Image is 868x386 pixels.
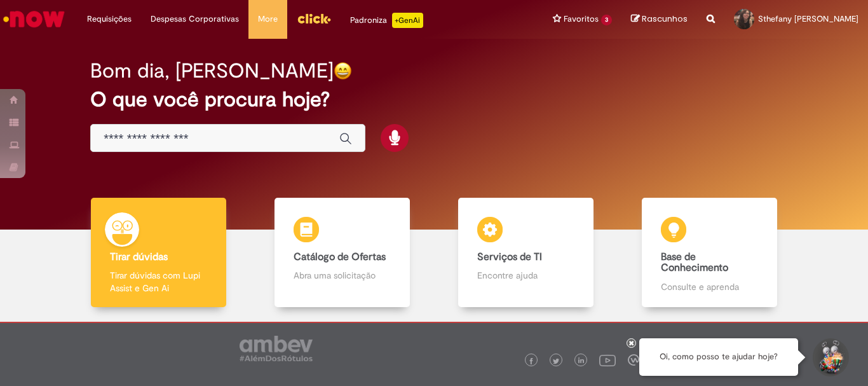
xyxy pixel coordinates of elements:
[628,354,639,366] img: logo_footer_workplace.png
[90,88,778,111] h2: O que você procura hoje?
[811,338,849,376] button: Iniciar Conversa de Suporte
[258,13,278,25] span: More
[151,13,239,25] span: Despesas Corporativas
[564,13,599,25] span: Favoritos
[294,251,386,263] b: Catálogo de Ofertas
[87,13,132,25] span: Requisições
[250,198,434,308] a: Catálogo de Ofertas Abra uma solicitação
[599,352,616,368] img: logo_footer_youtube.png
[578,357,585,365] img: logo_footer_linkedin.png
[661,280,757,293] p: Consulte e aprenda
[110,251,168,263] b: Tirar dúvidas
[90,60,334,82] h2: Bom dia, [PERSON_NAME]
[758,13,858,24] span: Sthefany [PERSON_NAME]
[642,13,688,25] span: Rascunhos
[477,251,542,263] b: Serviços de TI
[67,198,250,308] a: Tirar dúvidas Tirar dúvidas com Lupi Assist e Gen Ai
[294,269,390,282] p: Abra uma solicitação
[528,358,534,364] img: logo_footer_facebook.png
[240,336,313,361] img: logo_footer_ambev_rotulo_gray.png
[661,251,728,275] b: Base de Conhecimento
[297,9,331,28] img: click_logo_yellow_360x200.png
[639,338,798,376] div: Oi, como posso te ajudar hoje?
[350,13,423,28] div: Padroniza
[618,198,801,308] a: Base de Conhecimento Consulte e aprenda
[477,269,574,282] p: Encontre ajuda
[334,62,352,80] img: happy-face.png
[110,269,207,294] p: Tirar dúvidas com Lupi Assist e Gen Ai
[434,198,618,308] a: Serviços de TI Encontre ajuda
[1,6,67,32] img: ServiceNow
[601,15,612,25] span: 3
[392,13,423,28] p: +GenAi
[631,13,688,25] a: Rascunhos
[553,358,559,364] img: logo_footer_twitter.png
